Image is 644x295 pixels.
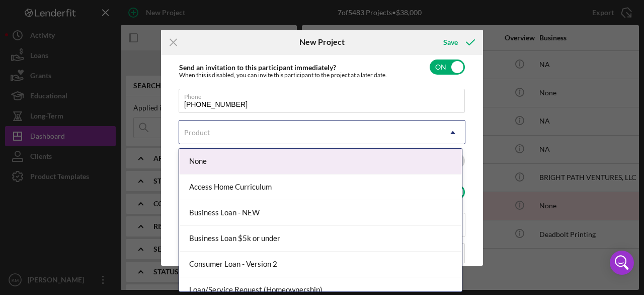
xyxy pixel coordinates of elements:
[179,149,462,174] div: None
[299,37,345,46] h6: New Project
[184,89,465,100] label: Phone
[179,63,336,72] label: Send an invitation to this participant immediately?
[443,32,458,52] div: Save
[179,72,387,79] div: When this is disabled, you can invite this participant to the project at a later date.
[184,129,210,137] div: Product
[179,200,462,226] div: Business Loan - NEW
[179,174,462,200] div: Access Home Curriculum
[610,251,634,275] div: Open Intercom Messenger
[179,226,462,252] div: Business Loan $5k or under
[179,252,462,277] div: Consumer Loan - Version 2
[433,32,483,52] button: Save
